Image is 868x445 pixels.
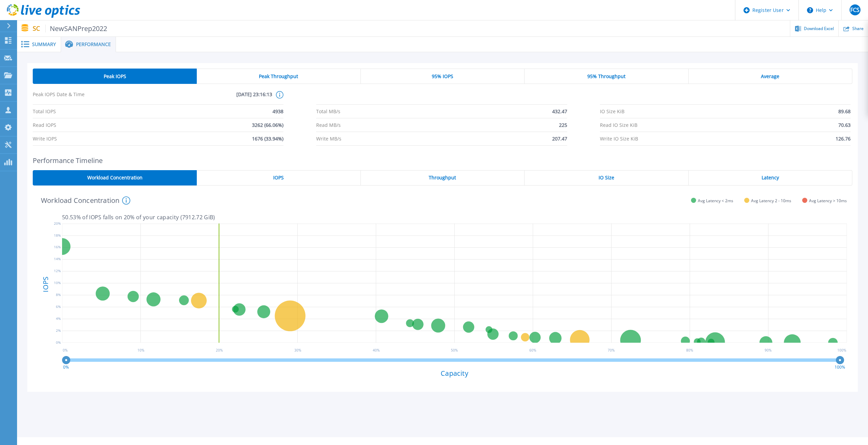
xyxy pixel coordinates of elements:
span: Workload Concentration [87,175,143,180]
span: Peak Throughput [259,74,298,79]
text: 70 % [608,348,615,353]
span: 1676 (33.94%) [252,132,283,145]
h4: Workload Concentration [41,196,130,205]
text: 80 % [686,348,693,353]
span: Share [852,27,864,31]
span: 207.47 [552,132,567,145]
span: Avg Latency 2 - 10ms [751,198,791,203]
text: 90 % [764,348,771,353]
span: 3262 (66.06%) [252,118,283,132]
text: 0% [56,340,61,345]
text: 8% [56,292,61,297]
text: 0 % [63,348,68,353]
text: 50 % [451,348,458,353]
span: Total MB/s [316,105,340,118]
text: 4% [56,316,61,321]
p: SC [33,25,107,32]
text: 6% [56,304,61,309]
text: 20% [54,221,61,226]
span: 95% Throughput [587,74,626,79]
h4: Capacity [62,369,847,377]
span: 432.47 [552,105,567,118]
span: 89.68 [838,105,851,118]
span: Download Excel [804,27,834,31]
p: 50.53 % of IOPS falls on 20 % of your capacity ( 7912.72 GiB ) [62,214,847,220]
text: 40 % [373,348,380,353]
text: 30 % [294,348,301,353]
span: 70.63 [838,118,851,132]
span: Average [761,74,779,79]
span: Avg Latency > 10ms [809,198,847,203]
span: Write IO Size KiB [600,132,638,145]
span: Performance [76,42,111,47]
span: Read MB/s [316,118,341,132]
span: IO Size KiB [600,105,624,118]
span: NewSANPrep2022 [45,25,107,32]
span: Peak IOPS Date & Time [33,91,152,104]
span: Avg Latency < 2ms [698,198,733,203]
span: IOPS [273,175,284,180]
text: 10 % [138,348,145,353]
text: 0% [63,364,69,370]
span: FCS [850,7,859,13]
span: IO Size [599,175,614,180]
text: 16% [54,245,61,250]
span: 126.76 [836,132,851,145]
span: Write MB/s [316,132,341,145]
text: 20 % [216,348,223,353]
span: Peak IOPS [104,74,126,79]
span: [DATE] 23:16:13 [152,91,272,104]
span: 95% IOPS [432,74,453,79]
span: Read IOPS [33,118,56,132]
span: Summary [32,42,56,47]
span: Latency [762,175,779,180]
text: 100 % [837,348,846,353]
span: 225 [559,118,567,132]
span: Total IOPS [33,105,56,118]
h4: IOPS [42,259,49,310]
text: 18% [54,233,61,238]
text: 2% [56,328,61,333]
span: 4938 [273,105,283,118]
text: 14% [54,257,61,262]
span: Write IOPS [33,132,57,145]
h2: Performance Timeline [33,157,852,164]
text: 60 % [529,348,536,353]
text: 100% [835,364,845,370]
span: Throughput [429,175,456,180]
span: Read IO Size KiB [600,118,637,132]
